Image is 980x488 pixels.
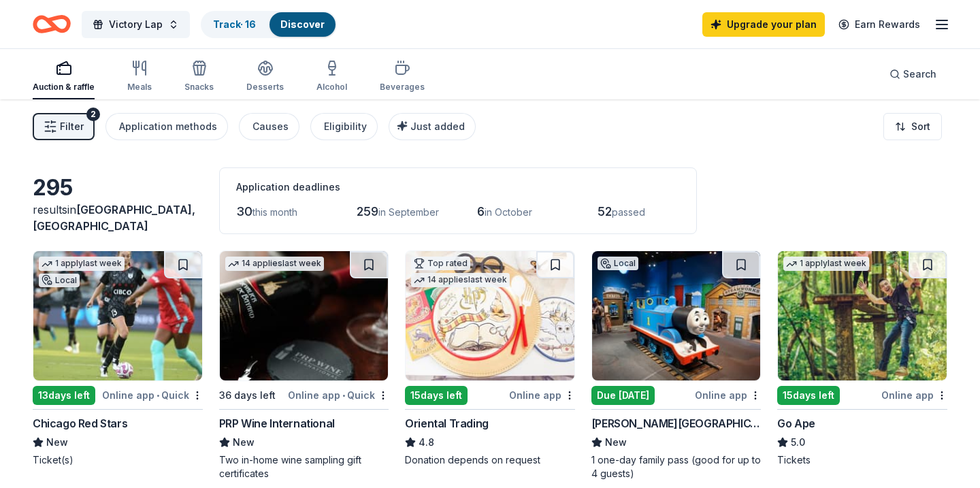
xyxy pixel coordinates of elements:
span: this month [252,206,297,218]
span: in September [378,206,439,218]
span: passed [612,206,645,218]
a: Earn Rewards [830,12,928,37]
span: 259 [357,204,378,218]
div: PRP Wine International [219,415,335,432]
img: Image for PRP Wine International [220,251,389,380]
a: Home [33,8,71,40]
button: Sort [883,113,942,140]
button: Application methods [105,113,228,140]
span: 52 [598,204,612,218]
button: Eligibility [310,113,378,140]
div: 1 apply last week [783,257,869,271]
div: Two in-home wine sampling gift certificates [219,453,389,481]
div: 14 applies last week [411,273,510,287]
div: 15 days left [777,386,840,405]
span: New [46,434,68,451]
div: Alcohol [316,82,347,93]
span: 6 [477,204,485,218]
div: [PERSON_NAME][GEOGRAPHIC_DATA] [591,415,762,432]
a: Image for Oriental TradingTop rated14 applieslast week15days leftOnline appOriental Trading4.8Don... [405,250,575,467]
a: Image for Go Ape1 applylast week15days leftOnline appGo Ape5.0Tickets [777,250,947,467]
div: Online app Quick [288,387,389,404]
button: Desserts [246,54,284,99]
img: Image for Go Ape [778,251,947,380]
span: 5.0 [791,434,805,451]
div: Donation depends on request [405,453,575,467]
button: Alcohol [316,54,347,99]
div: Local [39,274,80,287]
a: Image for PRP Wine International14 applieslast week36 days leftOnline app•QuickPRP Wine Internati... [219,250,389,481]
div: Online app Quick [102,387,203,404]
span: • [342,390,345,401]
div: 15 days left [405,386,468,405]
div: Ticket(s) [33,453,203,467]
button: Search [879,61,947,88]
a: Track· 16 [213,18,256,30]
span: • [157,390,159,401]
div: Application deadlines [236,179,680,195]
div: results [33,201,203,234]
img: Image for Kohl Children's Museum [592,251,761,380]
button: Causes [239,113,299,140]
div: Due [DATE] [591,386,655,405]
img: Image for Oriental Trading [406,251,574,380]
span: Search [903,66,936,82]
span: Victory Lap [109,16,163,33]
button: Filter2 [33,113,95,140]
button: Meals [127,54,152,99]
a: Upgrade your plan [702,12,825,37]
div: Beverages [380,82,425,93]
span: Sort [911,118,930,135]
span: in October [485,206,532,218]
span: 4.8 [419,434,434,451]
div: Application methods [119,118,217,135]
div: Go Ape [777,415,815,432]
div: Online app [509,387,575,404]
div: Auction & raffle [33,82,95,93]
div: 2 [86,108,100,121]
img: Image for Chicago Red Stars [33,251,202,380]
div: Causes [252,118,289,135]
div: Chicago Red Stars [33,415,127,432]
span: in [33,203,195,233]
div: Eligibility [324,118,367,135]
div: Snacks [184,82,214,93]
div: Desserts [246,82,284,93]
span: Filter [60,118,84,135]
a: Image for Kohl Children's MuseumLocalDue [DATE]Online app[PERSON_NAME][GEOGRAPHIC_DATA]New1 one-d... [591,250,762,481]
div: 36 days left [219,387,276,404]
button: Snacks [184,54,214,99]
div: 295 [33,174,203,201]
span: Just added [410,120,465,132]
div: 1 apply last week [39,257,125,271]
div: 14 applies last week [225,257,324,271]
div: Local [598,257,638,270]
span: New [233,434,255,451]
span: New [605,434,627,451]
button: Beverages [380,54,425,99]
div: Meals [127,82,152,93]
div: Online app [695,387,761,404]
span: [GEOGRAPHIC_DATA], [GEOGRAPHIC_DATA] [33,203,195,233]
button: Victory Lap [82,11,190,38]
div: 1 one-day family pass (good for up to 4 guests) [591,453,762,481]
button: Auction & raffle [33,54,95,99]
a: Image for Chicago Red Stars1 applylast weekLocal13days leftOnline app•QuickChicago Red StarsNewTi... [33,250,203,467]
a: Discover [280,18,325,30]
span: 30 [236,204,252,218]
div: Oriental Trading [405,415,489,432]
div: Top rated [411,257,470,270]
div: Tickets [777,453,947,467]
div: 13 days left [33,386,95,405]
div: Online app [881,387,947,404]
button: Track· 16Discover [201,11,337,38]
button: Just added [389,113,476,140]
